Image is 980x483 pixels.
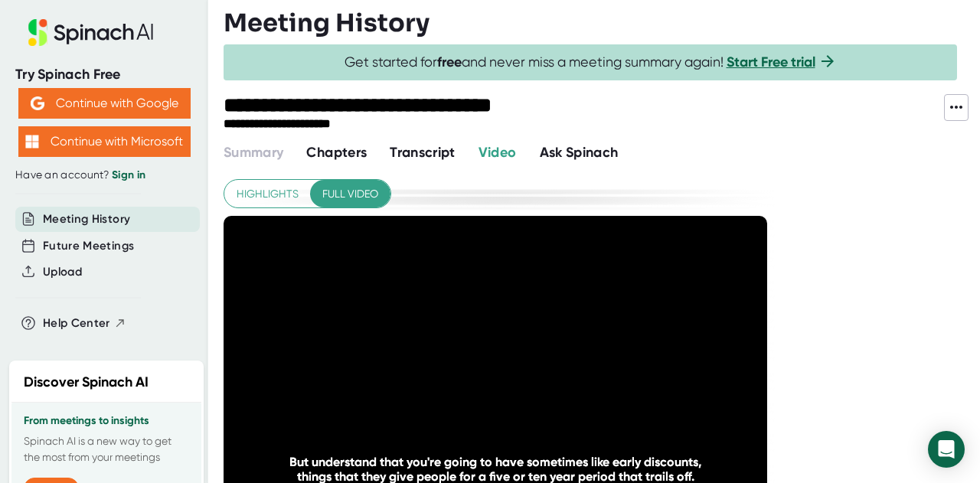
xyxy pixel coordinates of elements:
button: Meeting History [43,210,130,228]
button: Video [479,142,517,163]
button: Help Center [43,315,126,332]
span: Get started for and never miss a meeting summary again! [345,54,837,71]
button: Future Meetings [43,237,134,255]
span: Video [479,144,517,161]
button: Ask Spinach [540,142,619,163]
h2: Discover Spinach AI [24,372,149,393]
h3: Meeting History [224,8,430,38]
button: Full video [310,180,390,208]
span: Transcript [390,144,456,161]
div: Try Spinach Free [15,66,193,83]
button: Summary [224,142,283,163]
div: Open Intercom Messenger [928,431,965,468]
a: Start Free trial [727,54,815,70]
button: Chapters [306,142,367,163]
span: Help Center [43,315,110,332]
span: Chapters [306,144,367,161]
span: Highlights [237,184,299,204]
span: Full video [322,184,378,204]
button: Continue with Google [18,88,191,119]
p: Spinach AI is a new way to get the most from your meetings [24,433,189,465]
span: Ask Spinach [540,144,619,161]
img: Aehbyd4JwY73AAAAAElFTkSuQmCC [31,96,44,110]
div: Have an account? [15,168,193,182]
button: Upload [43,263,82,281]
span: Summary [224,144,283,161]
b: free [437,54,462,70]
button: Continue with Microsoft [18,126,191,157]
button: Highlights [224,180,311,208]
button: Transcript [390,142,456,163]
a: Sign in [112,168,145,181]
h3: From meetings to insights [24,415,189,427]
